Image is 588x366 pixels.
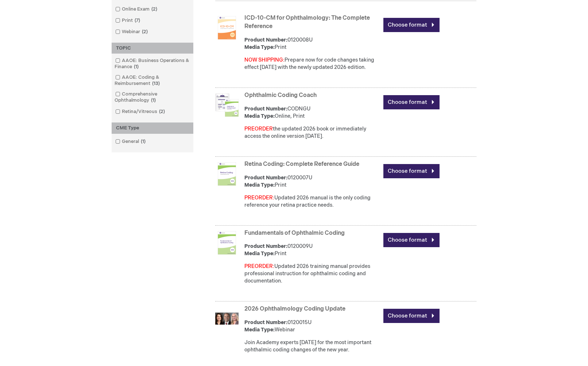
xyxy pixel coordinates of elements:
font: PREORDER [244,126,273,132]
a: Ophthalmic Coding Coach [244,92,317,99]
div: Prepare now for code changes taking effect [DATE] with the newly updated 2026 edition. [244,57,380,71]
strong: Product Number: [244,319,287,326]
a: Choose format [383,95,440,109]
a: Choose format [383,18,440,32]
font: NOW SHIPPING: [244,57,285,63]
span: 13 [150,81,162,86]
span: 2 [157,109,167,114]
font: PREORDER: [244,195,274,201]
img: ICD-10-CM for Ophthalmology: The Complete Reference [215,16,239,39]
div: CODNGU Online, Print [244,105,380,120]
span: 7 [133,17,142,23]
a: General1 [113,138,148,145]
font: PREORDER: [244,263,274,269]
a: Retina/Vitreous2 [113,108,168,115]
a: ICD-10-CM for Ophthalmology: The Complete Reference [244,15,370,30]
span: 1 [149,97,158,103]
strong: Media Type: [244,113,275,119]
div: the updated 2026 book or immediately access the online version [DATE]. [244,125,380,140]
div: 0120015U Webinar [244,319,380,334]
a: Fundamentals of Ophthalmic Coding [244,230,345,237]
a: Comprehensive Ophthalmology1 [113,91,192,104]
img: Fundamentals of Ophthalmic Coding [215,231,239,254]
a: Print7 [113,17,143,24]
span: 2 [150,6,159,12]
strong: Product Number: [244,175,287,181]
div: 0120007U Print [244,174,380,189]
strong: Product Number: [244,243,287,249]
span: 1 [139,139,147,144]
div: 0120008U Print [244,36,380,51]
a: Choose format [383,164,440,178]
a: 2026 Ophthalmology Coding Update [244,305,345,312]
a: Online Exam2 [113,6,160,13]
span: 1 [132,64,140,70]
img: 2026 Ophthalmology Coding Update [215,307,239,330]
a: Webinar2 [113,28,151,35]
strong: Product Number: [244,37,287,43]
a: Retina Coding: Complete Reference Guide [244,161,359,168]
a: AAOE: Coding & Reimbursement13 [113,74,192,87]
div: Join Academy experts [DATE] for the most important ophthalmic coding changes of the new year. [244,339,380,354]
a: Choose format [383,309,440,323]
div: 0120009U Print [244,243,380,257]
span: 2 [140,29,150,35]
strong: Product Number: [244,106,287,112]
strong: Media Type: [244,44,275,50]
img: Retina Coding: Complete Reference Guide [215,162,239,186]
div: CME Type [112,122,193,134]
strong: Media Type: [244,327,275,333]
div: TOPIC [112,43,193,54]
strong: Media Type: [244,182,275,188]
p: Updated 2026 manual is the only coding reference your retina practice needs. [244,194,380,209]
p: Updated 2026 training manual provides professional instruction for ophthalmic coding and document... [244,263,380,285]
a: AAOE: Business Operations & Finance1 [113,57,192,70]
strong: Media Type: [244,250,275,257]
img: Ophthalmic Coding Coach [215,93,239,117]
a: Choose format [383,233,440,247]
